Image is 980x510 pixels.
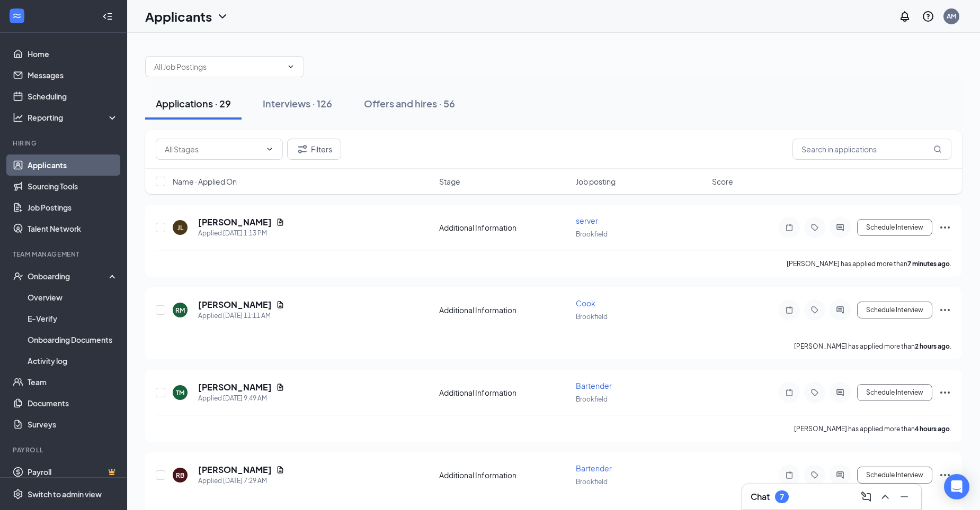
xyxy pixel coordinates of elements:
[176,471,184,480] div: RB
[944,474,969,499] div: Open Intercom Messenger
[175,306,185,315] div: RM
[898,10,911,23] svg: Notifications
[933,145,942,153] svg: MagnifyingGlass
[808,471,821,479] svg: Tag
[576,463,612,473] span: Bartender
[439,387,569,398] div: Additional Information
[858,488,875,505] button: ComposeMessage
[794,342,951,351] p: [PERSON_NAME] has applied more than .
[216,10,229,23] svg: ChevronDown
[198,381,272,393] h5: [PERSON_NAME]
[28,287,118,308] a: Overview
[576,216,598,225] span: server
[896,488,913,505] button: Minimize
[939,221,951,234] svg: Ellipses
[857,384,932,401] button: Schedule Interview
[808,306,821,314] svg: Tag
[156,97,231,110] div: Applications · 29
[808,223,821,232] svg: Tag
[28,329,118,350] a: Onboarding Documents
[198,476,284,486] div: Applied [DATE] 7:29 AM
[276,300,284,309] svg: Document
[783,223,796,232] svg: Note
[28,461,118,482] a: PayrollCrown
[939,386,951,399] svg: Ellipses
[28,154,118,176] a: Applicants
[198,393,284,404] div: Applied [DATE] 9:49 AM
[28,65,118,86] a: Messages
[439,305,569,315] div: Additional Information
[287,139,341,160] button: Filter Filters
[947,12,956,21] div: AM
[780,493,784,502] div: 7
[783,471,796,479] svg: Note
[296,143,309,156] svg: Filter
[28,86,118,107] a: Scheduling
[198,216,272,228] h5: [PERSON_NAME]
[13,139,116,148] div: Hiring
[173,176,237,187] span: Name · Applied On
[102,11,113,22] svg: Collapse
[439,222,569,233] div: Additional Information
[751,491,770,503] h3: Chat
[28,112,119,123] div: Reporting
[276,383,284,391] svg: Document
[28,371,118,393] a: Team
[439,176,460,187] span: Stage
[879,490,892,503] svg: ChevronUp
[28,414,118,435] a: Surveys
[857,467,932,484] button: Schedule Interview
[907,260,950,268] b: 7 minutes ago
[898,490,911,503] svg: Minimize
[12,11,22,21] svg: WorkstreamLogo
[576,381,612,390] span: Bartender
[364,97,455,110] div: Offers and hires · 56
[939,469,951,481] svg: Ellipses
[28,308,118,329] a: E-Verify
[13,250,116,259] div: Team Management
[287,62,295,71] svg: ChevronDown
[922,10,934,23] svg: QuestionInfo
[28,197,118,218] a: Job Postings
[857,219,932,236] button: Schedule Interview
[13,112,23,123] svg: Analysis
[939,304,951,316] svg: Ellipses
[576,313,608,321] span: Brookfield
[28,489,102,499] div: Switch to admin view
[808,388,821,397] svg: Tag
[834,471,847,479] svg: ActiveChat
[145,7,212,25] h1: Applicants
[276,218,284,226] svg: Document
[154,61,282,72] input: All Job Postings
[834,306,847,314] svg: ActiveChat
[165,143,261,155] input: All Stages
[28,271,109,281] div: Onboarding
[28,350,118,371] a: Activity log
[177,223,183,232] div: JL
[28,43,118,65] a: Home
[834,223,847,232] svg: ActiveChat
[13,489,23,499] svg: Settings
[834,388,847,397] svg: ActiveChat
[263,97,332,110] div: Interviews · 126
[783,306,796,314] svg: Note
[439,470,569,480] div: Additional Information
[576,176,616,187] span: Job posting
[198,464,272,476] h5: [PERSON_NAME]
[915,342,950,350] b: 2 hours ago
[787,259,951,268] p: [PERSON_NAME] has applied more than .
[860,490,872,503] svg: ComposeMessage
[276,466,284,474] svg: Document
[576,298,595,308] span: Cook
[176,388,184,397] div: TM
[712,176,733,187] span: Score
[576,230,608,238] span: Brookfield
[13,271,23,281] svg: UserCheck
[857,302,932,318] button: Schedule Interview
[915,425,950,433] b: 4 hours ago
[198,299,272,311] h5: [PERSON_NAME]
[28,218,118,239] a: Talent Network
[28,393,118,414] a: Documents
[792,139,951,160] input: Search in applications
[198,311,284,321] div: Applied [DATE] 11:11 AM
